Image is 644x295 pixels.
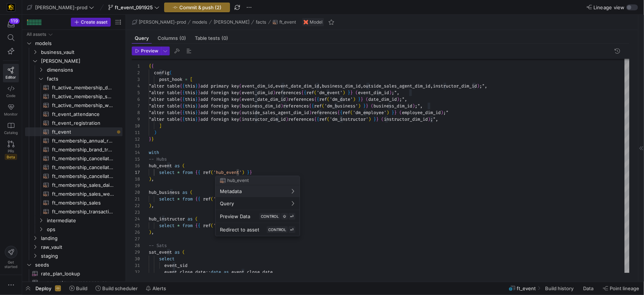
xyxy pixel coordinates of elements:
[220,227,259,233] span: Redirect to asset
[220,213,250,219] span: Preview Data
[220,200,234,206] span: Query
[220,188,242,194] span: Metadata
[290,227,294,232] span: ⏎
[290,214,294,219] span: ⏎
[227,178,249,183] span: hub_event
[283,214,286,219] span: ⇧
[268,227,286,232] span: CONTROL
[261,214,279,219] span: CONTROL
